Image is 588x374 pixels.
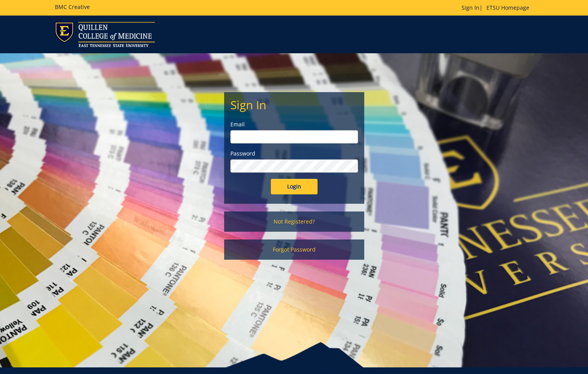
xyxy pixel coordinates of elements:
[230,98,358,111] h2: Sign In
[230,121,358,128] label: Email
[462,4,479,11] a: Sign In
[55,22,155,47] img: ETSU logo
[483,4,533,11] a: ETSU Homepage
[230,150,358,157] label: Password
[462,4,533,12] p: |
[55,4,90,10] h5: BMC Creative
[224,211,364,232] a: Not Registered?
[271,179,318,194] input: Login
[224,239,364,260] a: Forgot Password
